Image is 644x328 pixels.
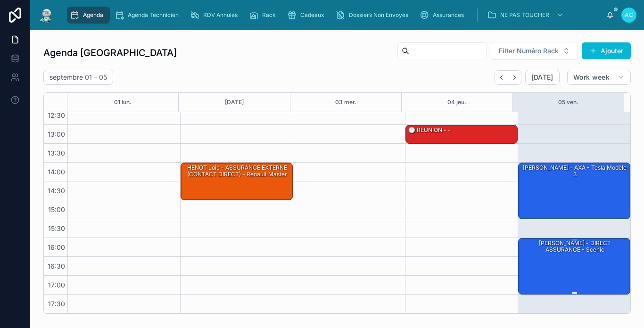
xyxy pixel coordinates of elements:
span: 13:00 [45,130,67,138]
button: Back [495,70,508,85]
span: Work week [573,73,610,82]
span: [DATE] [531,73,553,82]
button: Ajouter [582,42,631,59]
button: Work week [567,70,631,85]
button: [DATE] [225,93,244,112]
div: [PERSON_NAME] - AXA - Tesla modèle 3 [520,164,629,179]
span: Assurances [433,11,464,19]
button: Select Button [491,42,578,60]
span: NE PAS TOUCHER [500,11,549,19]
span: 16:00 [45,243,67,251]
span: AC [625,11,633,19]
a: RDV Annulés [187,7,244,24]
span: 13:30 [45,149,67,157]
div: scrollable content [62,5,606,25]
div: [PERSON_NAME] - DIRECT ASSURANCE - Scenic [520,239,629,254]
span: 14:00 [45,168,67,176]
span: Filter Numéro Rack [499,46,559,56]
button: 05 ven. [558,93,578,112]
h1: Agenda [GEOGRAPHIC_DATA] [43,46,177,59]
a: NE PAS TOUCHER [484,7,568,24]
span: 15:00 [46,205,67,213]
button: [DATE] [525,70,560,85]
div: 🕒 RÉUNION - - [406,125,517,143]
span: Rack [262,11,276,19]
span: Dossiers Non Envoyés [349,11,408,19]
button: 04 jeu. [447,93,466,112]
div: 🕒 RÉUNION - - [407,126,452,134]
a: Rack [246,7,282,24]
a: Cadeaux [284,7,331,24]
a: Dossiers Non Envoyés [333,7,415,24]
button: 03 mer. [335,93,356,112]
img: App logo [38,8,55,23]
span: Agenda [83,11,103,19]
button: Next [508,70,521,85]
a: Agenda [67,7,110,24]
span: RDV Annulés [203,11,238,19]
span: 16:30 [45,262,67,270]
span: 15:30 [46,224,67,232]
span: Agenda Technicien [128,11,179,19]
div: [PERSON_NAME] - DIRECT ASSURANCE - Scenic [519,238,630,294]
button: 01 lun. [114,93,132,112]
span: Cadeaux [300,11,324,19]
a: Assurances [417,7,471,24]
div: [PERSON_NAME] - AXA - Tesla modèle 3 [519,163,630,219]
span: 12:30 [45,111,67,119]
h2: septembre 01 – 05 [50,73,107,82]
span: 17:00 [46,281,67,289]
span: 14:30 [45,187,67,195]
a: Agenda Technicien [112,7,185,24]
div: HENOT Loic - ASSURANCE EXTERNE (CONTACT DIRECT) - Renault Master [181,163,292,200]
span: 17:30 [46,300,67,308]
div: HENOT Loic - ASSURANCE EXTERNE (CONTACT DIRECT) - Renault Master [182,164,292,179]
